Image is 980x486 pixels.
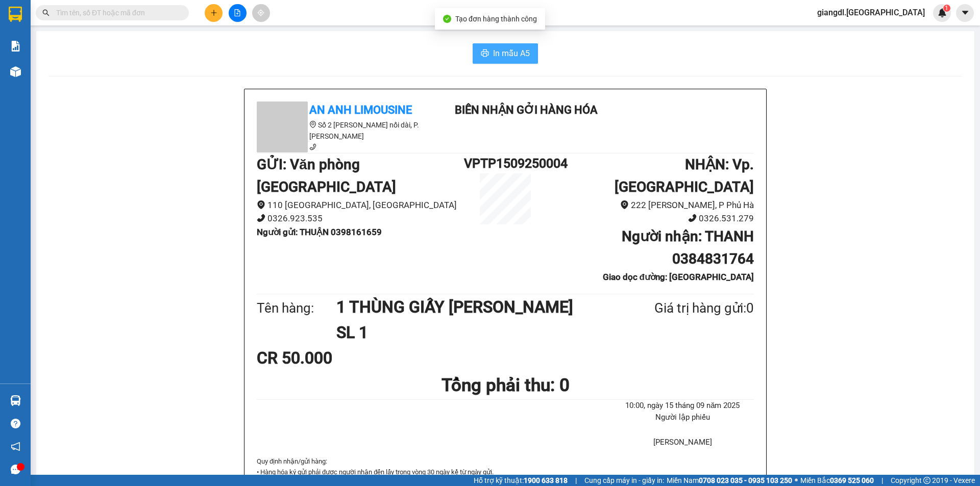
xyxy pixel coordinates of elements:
li: 222 [PERSON_NAME], P Phủ Hà [547,198,754,212]
button: printerIn mẫu A5 [473,43,538,64]
b: An Anh Limousine [13,66,56,114]
strong: 1900 633 818 [524,476,568,484]
button: file-add [229,4,247,22]
img: solution-icon [10,41,21,52]
span: Miền Bắc [800,475,874,486]
span: notification [11,442,20,451]
span: In mẫu A5 [493,47,530,60]
div: Tên hàng: [257,298,336,319]
button: aim [252,4,270,22]
strong: 0369 525 060 [830,476,874,484]
button: plus [205,4,223,22]
img: icon-new-feature [938,8,947,17]
span: caret-down [961,8,970,17]
li: 0326.531.279 [547,212,754,225]
li: [PERSON_NAME] [611,437,754,449]
b: Biên nhận gởi hàng hóa [455,104,598,116]
span: environment [257,200,265,209]
b: GỬI : Văn phòng [GEOGRAPHIC_DATA] [257,156,396,195]
span: question-circle [11,419,20,428]
b: Người nhận : THANH 0384831764 [622,228,754,267]
li: 10:00, ngày 15 tháng 09 năm 2025 [611,400,754,412]
span: Cung cấp máy in - giấy in: [584,475,664,486]
h1: 1 THÙNG GIẤY [PERSON_NAME] [336,294,605,320]
span: | [881,475,883,486]
span: copyright [923,477,930,484]
h1: Tổng phải thu: 0 [257,371,754,399]
span: ⚪️ [795,478,798,482]
span: phone [309,143,316,150]
h1: VPTP1509250004 [464,154,547,173]
b: NHẬN : Vp. [GEOGRAPHIC_DATA] [615,156,754,195]
div: CR 50.000 [257,345,421,371]
span: | [575,475,577,486]
div: Giá trị hàng gửi: 0 [605,298,754,319]
img: logo-vxr [9,7,22,22]
b: Giao dọc đường: [GEOGRAPHIC_DATA] [603,272,754,282]
sup: 1 [943,5,950,12]
li: 0326.923.535 [257,212,464,225]
button: caret-down [956,4,974,22]
span: file-add [234,9,241,16]
span: phone [257,214,265,222]
img: warehouse-icon [10,395,21,406]
span: search [42,9,50,16]
strong: 0708 023 035 - 0935 103 250 [699,476,792,484]
li: 110 [GEOGRAPHIC_DATA], [GEOGRAPHIC_DATA] [257,198,464,212]
span: message [11,465,20,474]
img: warehouse-icon [10,66,21,77]
span: environment [309,121,316,128]
li: Số 2 [PERSON_NAME] nối dài, P. [PERSON_NAME] [257,119,440,142]
span: Hỗ trợ kỹ thuật: [474,475,568,486]
span: plus [210,9,217,16]
span: Miền Nam [667,475,792,486]
input: Tìm tên, số ĐT hoặc mã đơn [56,7,177,18]
b: Biên nhận gởi hàng hóa [66,15,98,98]
h1: SL 1 [336,320,605,345]
span: environment [620,200,629,209]
span: giangdl.[GEOGRAPHIC_DATA] [809,6,933,19]
span: aim [257,9,264,16]
p: • Hàng hóa ký gửi phải được người nhận đến lấy trong vòng 30 ngày kể từ ngày gửi. [257,467,754,477]
span: 1 [945,5,948,12]
span: check-circle [443,15,451,23]
b: Người gửi : THUẬN 0398161659 [257,227,382,237]
b: An Anh Limousine [309,104,412,116]
span: printer [481,49,489,59]
span: Tạo đơn hàng thành công [455,15,537,23]
li: Người lập phiếu [611,412,754,424]
span: phone [688,214,697,222]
